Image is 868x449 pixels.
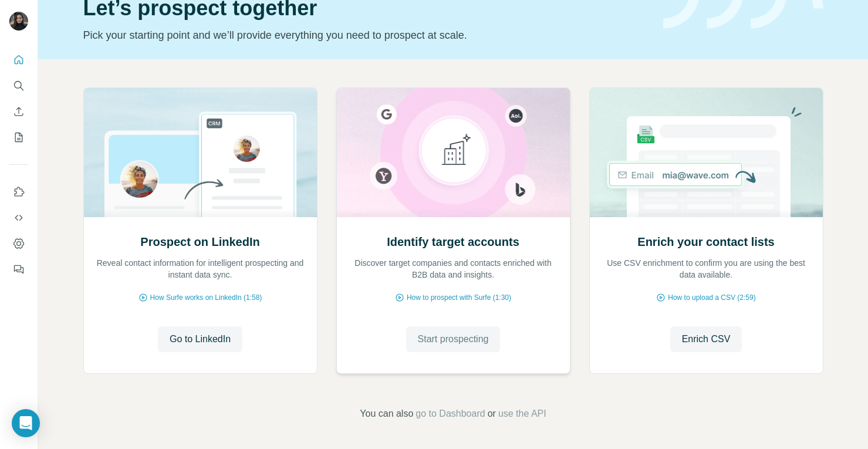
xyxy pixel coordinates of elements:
[602,257,811,281] p: Use CSV enrichment to confirm you are using the best data available.
[9,101,28,122] button: Enrich CSV
[83,88,318,217] img: Prospect on LinkedIn
[12,409,40,437] div: Open Intercom Messenger
[9,49,28,70] button: Quick start
[637,234,774,250] h2: Enrich your contact lists
[96,257,305,281] p: Reveal contact information for intelligent prospecting and instant data sync.
[668,292,755,303] span: How to upload a CSV (2:59)
[150,292,262,303] span: How Surfe works on LinkedIn (1:58)
[418,332,489,346] span: Start prospecting
[488,407,496,421] span: or
[407,292,511,303] span: How to prospect with Surfe (1:30)
[9,233,28,254] button: Dashboard
[336,88,570,217] img: Identify target accounts
[416,407,485,421] button: go to Dashboard
[170,332,231,346] span: Go to LinkedIn
[9,75,28,96] button: Search
[349,257,558,281] p: Discover target companies and contacts enriched with B2B data and insights.
[9,259,28,280] button: Feedback
[140,234,259,250] h2: Prospect on LinkedIn
[360,407,413,421] span: You can also
[682,332,731,346] span: Enrich CSV
[589,88,823,217] img: Enrich your contact lists
[9,127,28,148] button: My lists
[670,326,742,352] button: Enrich CSV
[9,181,28,202] button: Use Surfe on LinkedIn
[406,326,501,352] button: Start prospecting
[9,207,28,228] button: Use Surfe API
[158,326,242,352] button: Go to LinkedIn
[387,234,519,250] h2: Identify target accounts
[9,12,28,31] img: Avatar
[498,407,546,421] button: use the API
[83,27,649,43] p: Pick your starting point and we’ll provide everything you need to prospect at scale.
